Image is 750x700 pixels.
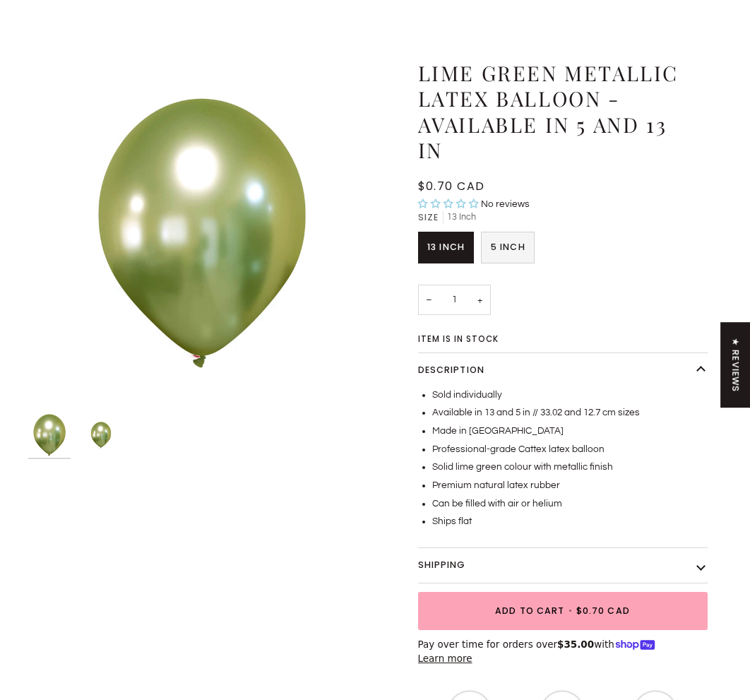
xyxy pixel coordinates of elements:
div: Premium natural latex rubber [432,478,708,492]
button: Decrease quantity [418,285,441,315]
div: Solid lime green colour with metallic finish [432,460,708,474]
img: Lime Green Metallic Latex Balloon - Available in 5 and 13 in [80,414,122,456]
span: Item is in stock [418,336,526,344]
h1: Lime Green Metallic Latex Balloon - Available in 5 and 13 in [418,60,697,162]
span: • [565,605,576,617]
button: Description [418,353,708,388]
li: Made in [GEOGRAPHIC_DATA] [432,424,708,438]
span: 0.00 stars [418,199,481,209]
img: Cattex Lime Green Latex Balloon on a white background [28,414,71,456]
li: Available in 13 and 5 in // 33.02 and 12.7 cm sizes [432,405,708,420]
li: Can be filled with air or helium [432,497,708,511]
div: Professional-grade Cattex latex balloon [432,442,708,456]
div: Sold individually [432,388,708,402]
span: Size [418,211,439,225]
span: 13 Inch [443,211,476,225]
span: $0.70 CAD [418,178,485,194]
span: Add to Cart [495,605,564,617]
button: Increase quantity [469,285,491,315]
span: No reviews [481,199,530,209]
input: Quantity [418,285,491,315]
span: $0.70 CAD [576,605,630,617]
button: Shipping [418,548,708,583]
div: Ships flat [432,514,708,528]
span: 5 Inch [491,241,525,254]
span: 13 Inch [427,241,465,254]
img: Cattex Lime Green Latex Balloon on a white background [28,60,375,407]
legend: Size [418,211,708,232]
button: Add to Cart [418,592,708,630]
